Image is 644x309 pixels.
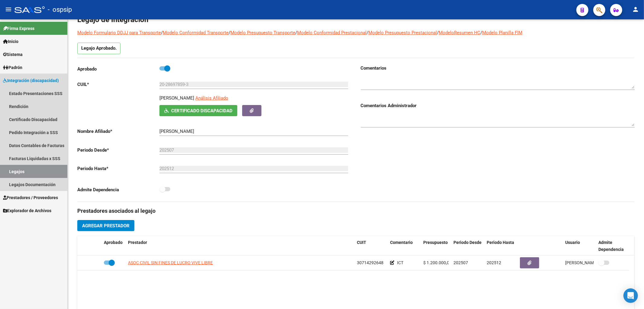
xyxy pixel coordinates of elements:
[101,236,126,256] datatable-header-cell: Aprobado
[5,6,12,13] mat-icon: menu
[77,186,159,193] p: Admite Dependencia
[77,165,159,172] p: Periodo Hasta
[159,105,237,116] button: Certificado Discapacidad
[159,95,194,101] p: [PERSON_NAME]
[487,260,501,265] span: 202512
[357,240,366,245] span: CUIT
[77,66,159,72] p: Aprobado
[77,81,159,88] p: CUIL
[421,236,451,256] datatable-header-cell: Presupuesto
[77,147,159,153] p: Periodo Desde
[598,240,624,252] span: Admite Dependencia
[451,236,484,256] datatable-header-cell: Periodo Desde
[77,43,120,54] p: Legajo Aprobado.
[390,240,413,245] span: Comentario
[423,240,448,245] span: Presupuesto
[484,236,517,256] datatable-header-cell: Periodo Hasta
[632,6,639,13] mat-icon: person
[565,260,613,265] span: [PERSON_NAME] [DATE]
[77,128,159,135] p: Nombre Afiliado
[171,108,232,113] span: Certificado Discapacidad
[596,236,629,256] datatable-header-cell: Admite Dependencia
[368,30,437,35] a: Modelo Presupuesto Prestacional
[3,207,51,214] span: Explorador de Archivos
[297,30,367,35] a: Modelo Conformidad Prestacional
[230,30,295,35] a: Modelo Presupuesto Transporte
[77,15,634,25] h1: Legajo de Integración
[104,240,123,245] span: Aprobado
[623,288,638,303] div: Open Intercom Messenger
[48,3,72,16] span: - ospsip
[3,51,23,58] span: Sistema
[3,64,22,71] span: Padrón
[3,25,34,32] span: Firma Express
[439,30,480,35] a: ModeloResumen HC
[3,77,59,84] span: Integración (discapacidad)
[163,30,229,35] a: Modelo Conformidad Transporte
[487,240,514,245] span: Periodo Hasta
[482,30,522,35] a: Modelo Planilla FIM
[388,236,421,256] datatable-header-cell: Comentario
[397,260,403,265] span: ICT
[128,240,147,245] span: Prestador
[361,65,635,71] h3: Comentarios
[565,240,580,245] span: Usuario
[423,260,452,265] span: $ 1.200.000,00
[128,260,213,265] span: ASOC CIVIL SIN FINES DE LUCRO VIVE LIBRE
[126,236,354,256] datatable-header-cell: Prestador
[82,223,130,228] span: Agregar Prestador
[357,260,383,265] span: 30714292648
[354,236,388,256] datatable-header-cell: CUIT
[563,236,596,256] datatable-header-cell: Usuario
[77,30,161,35] a: Modelo Formulario DDJJ para Transporte
[453,240,482,245] span: Periodo Desde
[3,38,18,45] span: Inicio
[195,95,228,101] span: Análisis Afiliado
[3,194,58,201] span: Prestadores / Proveedores
[361,102,635,109] h3: Comentarios Administrador
[77,220,134,231] button: Agregar Prestador
[77,207,634,215] h3: Prestadores asociados al legajo
[453,260,468,265] span: 202507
